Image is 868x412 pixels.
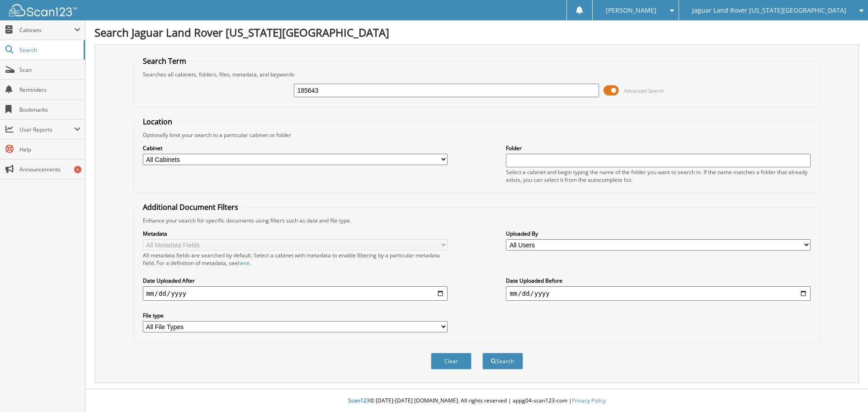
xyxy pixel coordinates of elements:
[19,166,80,173] span: Announcements
[19,146,80,153] span: Help
[143,286,448,301] input: start
[143,144,448,152] label: Cabinet
[138,56,191,66] legend: Search Term
[823,369,868,412] iframe: Chat Widget
[431,353,472,369] button: Clear
[606,8,656,13] span: [PERSON_NAME]
[74,166,81,173] div: 6
[482,353,523,369] button: Search
[19,106,80,114] span: Bookmarks
[9,4,77,16] img: scan123-logo-white.svg
[143,312,448,319] label: File type
[348,397,370,404] span: Scan123
[624,87,664,94] span: Advanced Search
[138,217,816,224] div: Enhance your search for specific documents using filters such as date and file type.
[143,230,448,237] label: Metadata
[85,390,868,412] div: © [DATE]-[DATE] [DOMAIN_NAME]. All rights reserved | appg04-scan123-com |
[506,286,811,301] input: end
[19,26,74,34] span: Cabinets
[138,71,816,78] div: Searches all cabinets, folders, files, metadata, and keywords
[19,46,79,54] span: Search
[506,144,811,152] label: Folder
[19,126,74,133] span: User Reports
[506,230,811,237] label: Uploaded By
[138,202,243,212] legend: Additional Document Filters
[19,66,80,74] span: Scan
[238,259,250,267] a: here
[692,8,846,13] span: Jaguar Land Rover [US_STATE][GEOGRAPHIC_DATA]
[138,131,816,139] div: Optionally limit your search to a particular cabinet or folder
[94,25,859,40] h1: Search Jaguar Land Rover [US_STATE][GEOGRAPHIC_DATA]
[506,277,811,284] label: Date Uploaded Before
[138,117,177,127] legend: Location
[143,251,448,267] div: All metadata fields are searched by default. Select a cabinet with metadata to enable filtering b...
[19,86,80,94] span: Reminders
[143,277,448,284] label: Date Uploaded After
[572,397,606,404] a: Privacy Policy
[506,168,811,184] div: Select a cabinet and begin typing the name of the folder you want to search in. If the name match...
